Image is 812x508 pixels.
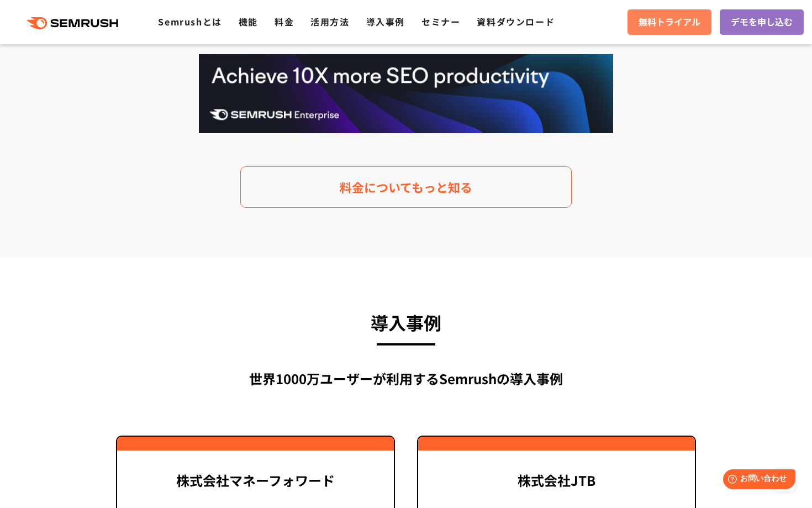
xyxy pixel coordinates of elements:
[240,166,572,208] a: 料金についてもっと知る
[275,15,294,28] a: 料金
[639,15,700,29] span: 無料トライアル
[116,369,696,389] div: 世界1000万ユーザーが利用する Semrushの導入事例
[421,15,460,28] a: セミナー
[366,15,405,28] a: 導入事例
[116,307,696,337] h3: 導入事例
[134,472,377,489] div: 株式会社マネーフォワード
[628,9,711,35] a: 無料トライアル
[435,472,678,489] div: 株式会社JTB
[310,15,349,28] a: 活用方法
[477,15,555,28] a: 資料ダウンロード
[340,177,472,197] span: 料金についてもっと知る
[239,15,258,28] a: 機能
[720,9,804,35] a: デモを申し込む
[714,465,800,496] iframe: Help widget launcher
[158,15,222,28] a: Semrushとは
[731,15,793,29] span: デモを申し込む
